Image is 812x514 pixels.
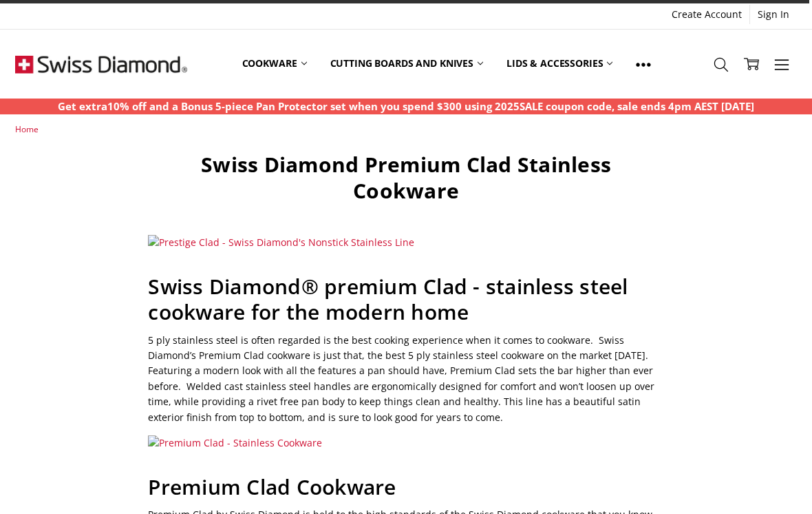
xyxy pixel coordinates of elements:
[15,30,187,99] img: Free Shipping On Every Order
[148,274,663,325] h2: Swiss Diamond® premium Clad - stainless steel cookware for the modern home
[58,99,754,114] p: Get extra10% off and a Bonus 5-piece Pan Protector set when you spend $300 using 2025SALE coupon ...
[148,474,663,500] h2: Premium Clad Cookware
[148,152,663,203] h1: Swiss Diamond Premium Clad Stainless Cookware
[664,5,749,24] a: Create Account
[231,33,319,94] a: Cookware
[319,33,495,94] a: Cutting boards and knives
[148,235,414,250] img: Prestige Clad - Swiss Diamond's Nonstick Stainless Line
[15,123,39,135] a: Home
[495,33,624,94] a: Lids & Accessories
[148,435,322,451] img: Premium Clad - Stainless Cookware
[750,5,797,24] a: Sign In
[148,333,663,425] p: 5 ply stainless steel is often regarded is the best cooking experience when it comes to cookware....
[624,33,663,95] a: Show All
